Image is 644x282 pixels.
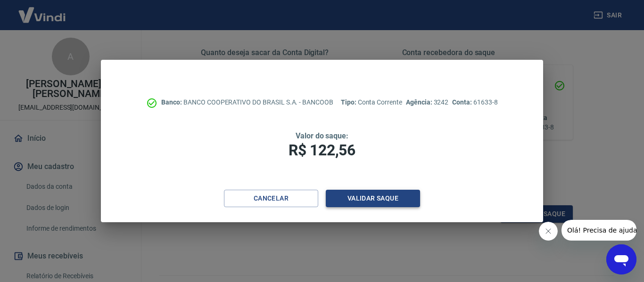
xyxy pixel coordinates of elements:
[606,244,636,274] iframe: Botão para abrir a janela de mensagens
[406,98,434,106] span: Agência:
[452,97,497,107] p: 61633-8
[341,97,402,107] p: Conta Corrente
[6,7,79,14] span: Olá! Precisa de ajuda?
[452,98,473,106] span: Conta:
[224,190,318,207] button: Cancelar
[161,98,183,106] span: Banco:
[296,131,348,140] span: Valor do saque:
[539,222,558,241] iframe: Fechar mensagem
[161,97,333,107] p: BANCO COOPERATIVO DO BRASIL S.A. - BANCOOB
[561,220,636,241] iframe: Mensagem da empresa
[341,98,358,106] span: Tipo:
[326,190,420,207] button: Validar saque
[406,97,448,107] p: 3242
[289,141,355,159] span: R$ 122,56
